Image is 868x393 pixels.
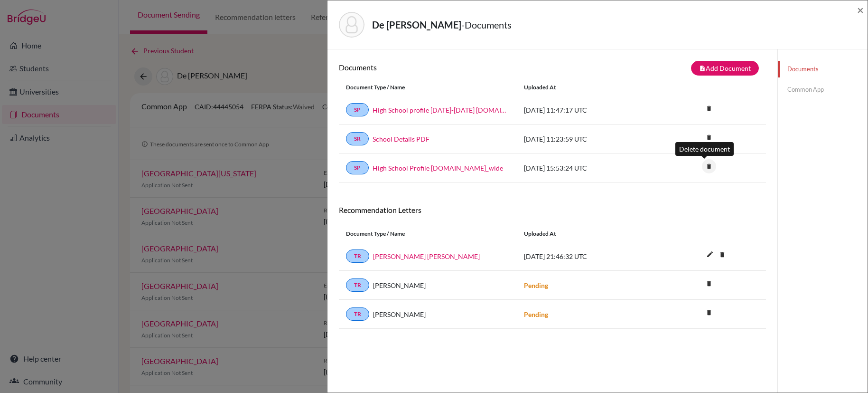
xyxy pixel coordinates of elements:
[346,249,369,263] a: TR
[702,248,718,262] button: edit
[778,61,868,77] a: Documents
[702,101,716,115] i: delete
[857,3,864,17] span: ×
[702,278,716,291] a: delete
[524,252,587,260] span: [DATE] 21:46:32 UTC
[373,134,429,144] a: School Details PDF
[517,163,659,173] div: [DATE] 15:53:24 UTC
[702,132,716,144] a: delete
[517,230,659,238] div: Uploaded at
[702,103,716,115] a: delete
[346,278,369,292] a: TR
[691,61,759,76] button: note_addAdd Document
[461,19,512,30] span: - Documents
[372,19,461,30] strong: De [PERSON_NAME]
[778,81,868,98] a: Common App
[339,63,552,72] h6: Documents
[702,306,716,320] i: delete
[339,230,517,238] div: Document Type / Name
[702,307,716,320] a: delete
[373,163,503,173] a: High School Profile [DOMAIN_NAME]_wide
[346,161,369,174] a: SP
[702,161,716,173] a: delete
[373,105,510,115] a: High School profile [DATE]-[DATE] [DOMAIN_NAME]_wide
[524,281,548,289] strong: Pending
[702,277,716,291] i: delete
[373,280,426,290] span: [PERSON_NAME]
[373,251,480,261] a: [PERSON_NAME] [PERSON_NAME]
[715,249,729,262] a: delete
[517,83,659,92] div: Uploaded at
[675,142,734,156] div: Delete document
[699,65,706,72] i: note_add
[857,4,864,16] button: Close
[524,310,548,318] strong: Pending
[517,105,659,115] div: [DATE] 11:47:17 UTC
[517,134,659,144] div: [DATE] 11:23:59 UTC
[715,248,729,262] i: delete
[339,205,766,214] h6: Recommendation Letters
[339,83,517,92] div: Document Type / Name
[346,132,369,145] a: SR
[346,103,369,116] a: SP
[373,309,426,319] span: [PERSON_NAME]
[346,307,369,321] a: TR
[702,159,716,173] i: delete
[702,247,718,262] i: edit
[702,130,716,144] i: delete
